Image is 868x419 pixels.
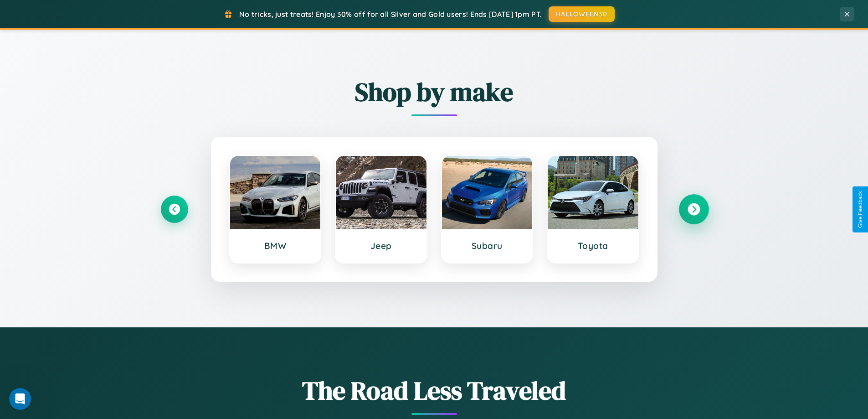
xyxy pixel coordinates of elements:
span: No tricks, just treats! Enjoy 30% off for all Silver and Gold users! Ends [DATE] 1pm PT. [239,10,542,19]
h3: Jeep [345,240,417,251]
h1: The Road Less Traveled [161,373,708,408]
h3: BMW [239,240,312,251]
h3: Subaru [451,240,524,251]
button: HALLOWEEN30 [549,6,615,22]
h3: Toyota [557,240,629,251]
h2: Shop by make [161,74,708,109]
div: Give Feedback [857,191,863,228]
iframe: Intercom live chat [9,388,31,410]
